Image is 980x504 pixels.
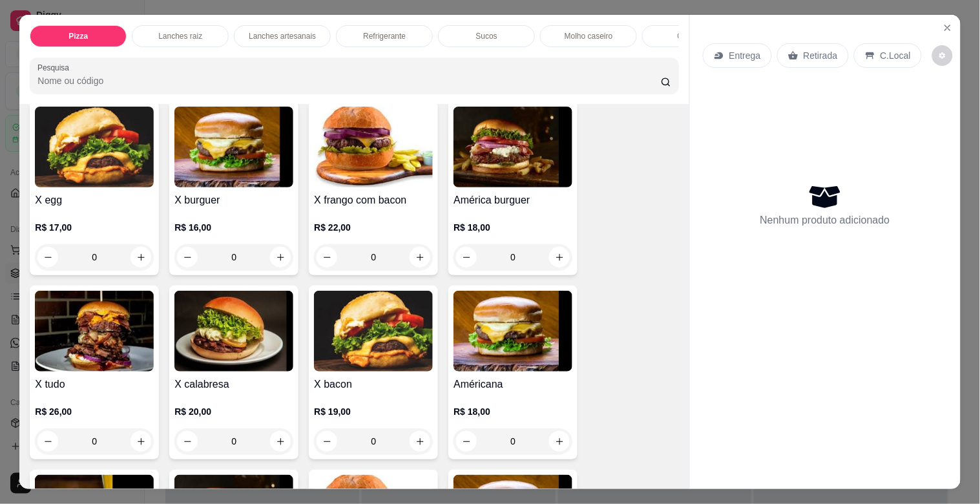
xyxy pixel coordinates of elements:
input: Pesquisa [37,74,661,87]
h4: X tudo [35,377,154,392]
img: product-image [314,107,433,187]
p: R$ 20,00 [174,405,293,418]
img: product-image [174,107,293,187]
label: Pesquisa [37,62,74,73]
p: Entrega [729,49,761,62]
p: Pizza [68,31,88,41]
img: product-image [35,291,154,372]
p: R$ 18,00 [454,405,572,418]
p: Retirada [804,49,838,62]
p: Sucos [476,31,497,41]
p: Molho caseiro [565,31,613,41]
p: Nenhum produto adicionado [760,213,890,228]
h4: América burguer [454,193,572,208]
h4: X egg [35,193,154,208]
p: R$ 18,00 [454,221,572,234]
h4: X calabresa [174,377,293,392]
p: Lanches raiz [158,31,202,41]
h4: X bacon [314,377,433,392]
p: Refrigerante [363,31,406,41]
h4: Américana [454,377,572,392]
img: product-image [454,291,572,372]
img: product-image [35,107,154,187]
h4: X frango com bacon [314,193,433,208]
p: R$ 16,00 [174,221,293,234]
img: product-image [314,291,433,372]
p: R$ 26,00 [35,405,154,418]
img: product-image [454,107,572,187]
p: R$ 22,00 [314,221,433,234]
button: decrease-product-quantity [932,45,953,66]
h4: X burguer [174,193,293,208]
p: R$ 19,00 [314,405,433,418]
button: Close [937,17,958,38]
p: Cerveja [678,31,704,41]
p: Lanches artesanais [249,31,316,41]
p: C.Local [881,49,911,62]
img: product-image [174,291,293,372]
p: R$ 17,00 [35,221,154,234]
